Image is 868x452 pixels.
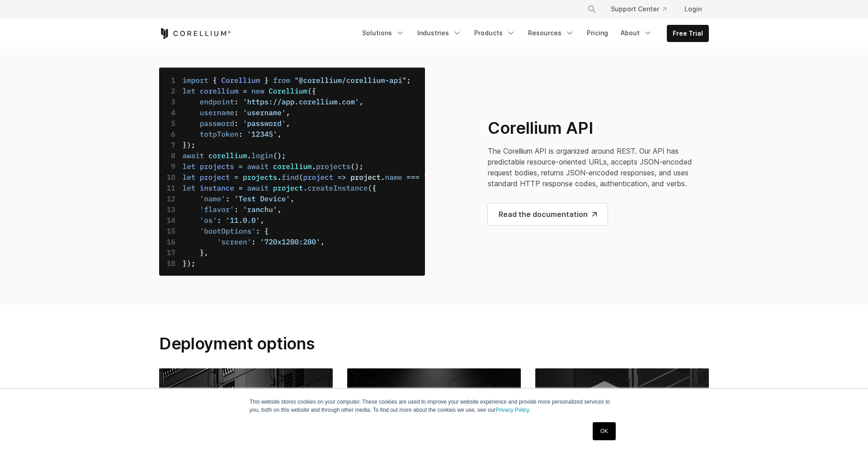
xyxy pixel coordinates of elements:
[677,1,709,17] a: Login
[469,25,521,41] a: Products
[250,398,618,414] p: This website stores cookies on your computer. These cookies are used to improve your website expe...
[495,407,530,413] a: Privacy Policy.
[488,203,608,225] a: Read the documentation
[593,422,616,440] a: OK
[488,146,709,189] p: The Corellium API is organized around REST. Our API has predictable resource-oriented URLs, accep...
[604,1,674,17] a: Support Center
[159,28,231,39] a: Corellium Home
[581,25,613,41] a: Pricing
[412,25,467,41] a: Industries
[576,1,709,17] div: Navigation Menu
[584,1,600,17] button: Search
[499,209,597,220] span: Read the documentation
[615,25,658,41] a: About
[357,25,709,42] div: Navigation Menu
[523,25,580,41] a: Resources
[488,118,709,138] h2: Corellium API
[357,25,410,41] a: Solutions
[159,67,425,276] img: Corellium API
[667,25,708,42] a: Free Trial
[159,334,425,353] h2: Deployment options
